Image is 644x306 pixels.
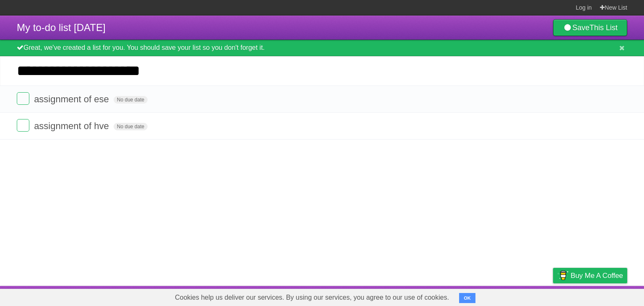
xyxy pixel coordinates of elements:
[469,288,503,304] a: Developers
[34,94,111,104] span: assignment of ese
[571,268,623,283] span: Buy me a coffee
[574,288,627,304] a: Suggest a feature
[514,288,532,304] a: Terms
[34,121,111,131] span: assignment of hve
[166,289,457,306] span: Cookies help us deliver our services. By using our services, you agree to our use of cookies.
[553,268,627,283] a: Buy me a coffee
[441,288,459,304] a: About
[17,22,106,33] span: My to-do list [DATE]
[553,19,627,36] a: SaveThis List
[17,119,29,132] label: Done
[114,96,148,104] span: No due date
[557,268,569,283] img: Buy me a coffee
[589,23,618,32] b: This List
[17,92,29,105] label: Done
[114,123,148,130] span: No due date
[459,293,475,303] button: OK
[542,288,564,304] a: Privacy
